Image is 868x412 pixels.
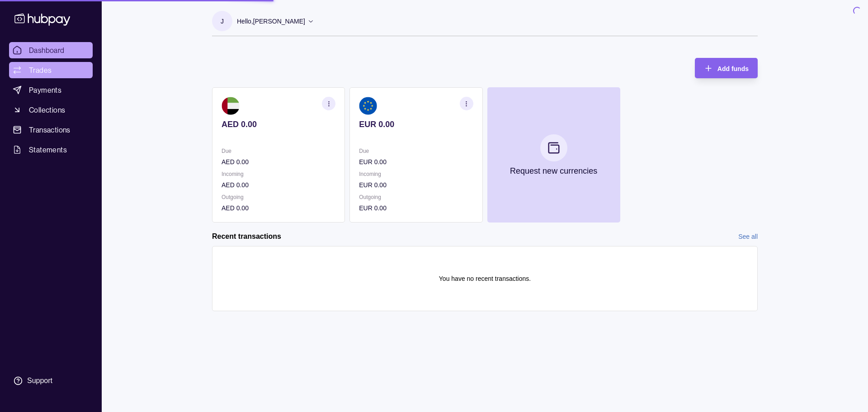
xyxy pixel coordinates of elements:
p: EUR 0.00 [359,180,473,190]
p: Incoming [222,169,335,179]
span: Collections [29,104,65,115]
p: AED 0.00 [222,157,335,167]
p: AED 0.00 [222,180,335,190]
span: Trades [29,65,52,76]
button: Request new currencies [487,87,620,223]
p: EUR 0.00 [359,157,473,167]
a: Trades [9,62,93,78]
span: Dashboard [29,45,65,56]
p: Due [222,146,335,156]
a: See all [738,232,758,242]
p: Due [359,146,473,156]
h2: Recent transactions [212,232,281,242]
p: Outgoing [222,192,335,202]
img: ae [222,97,240,115]
a: Statements [9,142,93,158]
p: Request new currencies [510,166,597,176]
a: Transactions [9,122,93,138]
a: Support [9,371,93,390]
p: EUR 0.00 [359,203,473,213]
a: Collections [9,102,93,118]
img: eu [359,97,377,115]
p: Outgoing [359,192,473,202]
span: Add funds [717,65,749,72]
p: Hello, [PERSON_NAME] [237,16,305,26]
button: Add funds [695,58,758,78]
span: Transactions [29,124,71,135]
span: Statements [29,144,67,155]
div: Support [27,376,52,386]
p: You have no recent transactions. [439,274,531,284]
p: J [221,16,224,26]
a: Payments [9,82,93,98]
a: Dashboard [9,42,93,58]
span: Payments [29,85,61,95]
p: EUR 0.00 [359,119,473,129]
p: Incoming [359,169,473,179]
p: AED 0.00 [222,119,335,129]
p: AED 0.00 [222,203,335,213]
